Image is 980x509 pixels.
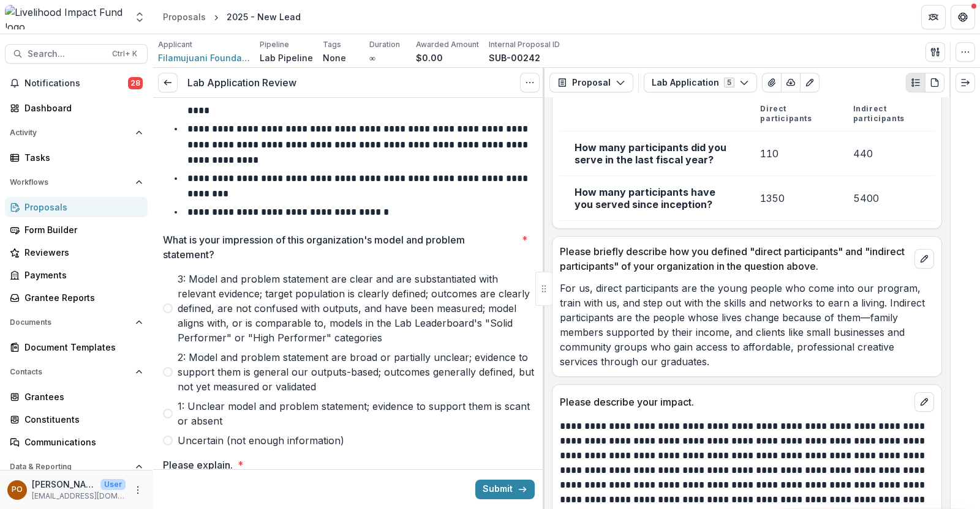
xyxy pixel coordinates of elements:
[28,49,105,59] span: Search...
[158,8,211,26] a: Proposals
[130,483,145,497] button: More
[323,39,341,50] p: Tags
[839,132,934,176] td: 440
[131,5,148,29] button: Open entity switcher
[921,5,946,29] button: Partners
[10,463,130,471] span: Data & Reporting
[369,39,400,50] p: Duration
[24,436,138,448] div: Communications
[178,272,535,345] span: 3: Model and problem statement are clear and are substantiated with relevant evidence; target pop...
[24,390,138,403] div: Grantees
[32,491,126,502] p: [EMAIL_ADDRESS][DOMAIN_NAME]
[745,132,838,176] td: 110
[956,73,975,92] button: Expand right
[24,341,138,354] div: Document Templates
[560,281,934,369] p: For us, direct participants are the young people who come into our program, train with us, and st...
[5,409,148,429] a: Constituents
[178,399,535,428] span: 1: Unclear model and problem statement; evidence to support them is scant or absent
[5,242,148,262] a: Reviewers
[5,387,148,407] a: Grantees
[5,313,148,332] button: Open Documents
[178,350,535,394] span: 2: Model and problem statement are broad or partially unclear; evidence to support them is genera...
[260,51,313,64] p: Lab Pipeline
[128,77,143,89] span: 28
[5,432,148,452] a: Communications
[10,178,130,187] span: Workflows
[12,486,23,494] div: Peige Omondi
[24,413,138,426] div: Constituents
[163,232,517,262] p: What is your impression of this organization's model and problem statement?
[549,73,633,92] button: Proposal
[839,97,934,132] th: Indirect participants
[762,73,782,92] button: View Attached Files
[914,392,934,412] button: edit
[187,77,296,89] h3: Lab Application Review
[158,51,250,64] a: Filamujuani Foundation
[475,480,535,499] button: Submit
[745,176,838,221] td: 1350
[158,39,192,50] p: Applicant
[5,5,126,29] img: Livelihood Impact Fund logo
[5,362,148,382] button: Open Contacts
[260,39,289,50] p: Pipeline
[5,98,148,118] a: Dashboard
[24,269,138,281] div: Payments
[163,458,233,472] p: Please explain.
[158,8,306,26] nav: breadcrumb
[951,5,975,29] button: Get Help
[163,10,206,23] div: Proposals
[5,197,148,217] a: Proposals
[5,265,148,285] a: Payments
[745,97,838,132] th: Direct participants
[10,318,130,327] span: Documents
[24,78,128,89] span: Notifications
[100,479,126,490] p: User
[227,10,301,23] div: 2025 - New Lead
[5,147,148,168] a: Tasks
[560,132,745,176] td: How many participants did you serve in the last fiscal year?
[800,73,820,92] button: Edit as form
[5,457,148,477] button: Open Data & Reporting
[178,433,344,448] span: Uncertain (not enough information)
[925,73,944,92] button: PDF view
[24,223,138,236] div: Form Builder
[5,220,148,240] a: Form Builder
[560,395,910,409] p: Please describe your impact.
[5,173,148,192] button: Open Workflows
[560,176,745,221] td: How many participants have you served since inception?
[489,39,560,50] p: Internal Proposal ID
[644,73,757,92] button: Lab Application5
[489,51,540,64] p: SUB-00242
[24,102,138,114] div: Dashboard
[24,151,138,164] div: Tasks
[560,244,910,273] p: Please briefly describe how you defined "direct participants" and "indirect participants" of your...
[32,478,96,491] p: [PERSON_NAME]
[520,73,540,92] button: Options
[369,51,375,64] p: ∞
[24,291,138,304] div: Grantee Reports
[5,288,148,308] a: Grantee Reports
[110,47,140,61] div: Ctrl + K
[416,51,443,64] p: $0.00
[10,368,130,376] span: Contacts
[5,337,148,357] a: Document Templates
[906,73,925,92] button: Plaintext view
[416,39,479,50] p: Awarded Amount
[5,123,148,143] button: Open Activity
[323,51,346,64] p: None
[5,73,148,93] button: Notifications28
[10,128,130,137] span: Activity
[839,176,934,221] td: 5400
[24,246,138,259] div: Reviewers
[24,201,138,214] div: Proposals
[5,44,148,64] button: Search...
[914,249,934,269] button: edit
